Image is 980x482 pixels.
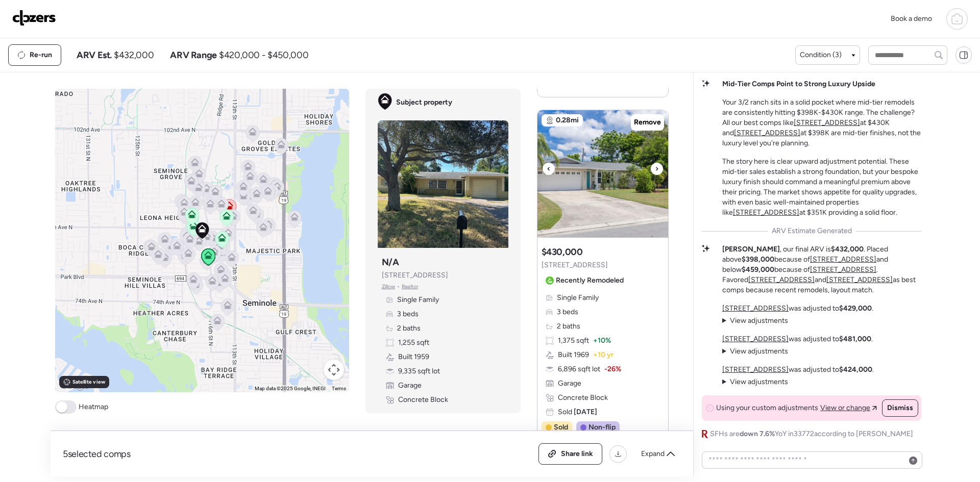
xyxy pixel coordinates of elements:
p: was adjusted to . [722,334,873,344]
span: Single Family [557,293,599,303]
strong: $459,000 [742,265,774,274]
strong: $429,000 [839,304,872,313]
p: was adjusted to . [722,303,873,314]
summary: View adjustments [722,316,788,326]
span: 2 baths [397,323,421,334]
a: [STREET_ADDRESS] [826,275,893,284]
span: 3 beds [397,309,419,319]
a: [STREET_ADDRESS] [748,275,815,284]
span: + 10% [593,336,611,346]
span: [STREET_ADDRESS] [542,260,608,270]
span: 5 selected comps [63,448,131,460]
a: [STREET_ADDRESS] [733,208,799,217]
span: Expand [641,449,665,459]
span: Subject property [396,97,452,108]
span: Heatmap [79,402,108,412]
span: Concrete Block [398,395,448,405]
span: Condition (3) [800,50,842,60]
span: SFHs are YoY in 33772 according to [PERSON_NAME] [710,429,913,439]
summary: View adjustments [722,346,788,357]
span: down 7.6% [740,429,775,438]
a: View or change [820,403,877,413]
span: 3 beds [557,307,578,317]
span: Realtor [402,283,418,291]
span: Remove [634,117,661,128]
span: Book a demo [891,14,932,23]
span: Garage [398,380,422,391]
span: + 10 yr [593,350,614,360]
span: View adjustments [730,316,788,325]
span: Re-run [30,50,52,60]
span: 6,896 sqft lot [558,364,600,374]
span: View or change [820,403,870,413]
a: [STREET_ADDRESS] [722,304,789,313]
span: Non-flip [589,422,616,433]
span: Zillow [382,283,396,291]
a: [STREET_ADDRESS] [734,129,800,137]
a: [STREET_ADDRESS] [810,255,876,264]
p: , our final ARV is . Placed above because of and below because of . Favored and as best comps bec... [722,244,921,295]
a: Open this area in Google Maps (opens a new window) [58,379,91,392]
strong: $481,000 [839,335,871,343]
span: Satellite view [72,378,105,386]
span: ARV Estimate Generated [772,226,852,236]
span: Single Family [397,295,439,305]
span: Built 1959 [398,352,429,362]
span: ARV Range [170,49,217,61]
img: Logo [12,10,56,26]
span: Using your custom adjustments [716,403,818,413]
span: • [397,283,400,291]
span: 2 baths [557,321,580,332]
span: [DATE] [572,408,597,416]
span: $420,000 - $450,000 [219,49,308,61]
span: Map data ©2025 Google, INEGI [255,386,326,391]
strong: $398,000 [742,255,774,264]
a: [STREET_ADDRESS] [794,118,860,127]
span: Share link [561,449,593,459]
span: View adjustments [730,347,788,356]
strong: $432,000 [831,245,864,253]
a: [STREET_ADDRESS] [722,335,789,343]
p: The story here is clear upward adjustment potential. These mid-tier sales establish a strong foun... [722,157,921,218]
span: Dismiss [887,403,913,413]
span: -26% [604,364,621,374]
span: [STREET_ADDRESS] [382,270,448,281]
a: [STREET_ADDRESS] [810,265,876,274]
strong: $424,000 [839,365,872,374]
h3: N/A [382,256,399,268]
span: Concrete Block [558,393,608,403]
h3: $430,000 [542,246,583,258]
p: was adjusted to . [722,365,874,375]
a: [STREET_ADDRESS] [722,365,789,374]
span: Recently Remodeled [556,275,624,286]
span: 1,375 sqft [558,336,589,346]
button: Map camera controls [324,360,344,380]
strong: Mid-Tier Comps Point to Strong Luxury Upside [722,80,875,88]
span: Sold [554,422,568,433]
span: 1,255 sqft [398,338,429,348]
img: Google [58,379,91,392]
span: Garage [558,378,581,389]
span: Built 1969 [558,350,589,360]
span: 0.28mi [556,115,579,125]
summary: View adjustments [722,377,788,387]
span: View adjustments [730,377,788,386]
a: Terms (opens in new tab) [332,386,346,391]
span: 9,335 sqft lot [398,366,440,376]
span: ARV Est. [77,49,112,61]
strong: [PERSON_NAME] [722,245,780,253]
p: Your 3/2 ranch sits in a solid pocket where mid-tier remodels are consistently hitting $398K-$430... [722,97,921,148]
span: Sold [558,407,597,417]
span: $432,000 [114,49,154,61]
